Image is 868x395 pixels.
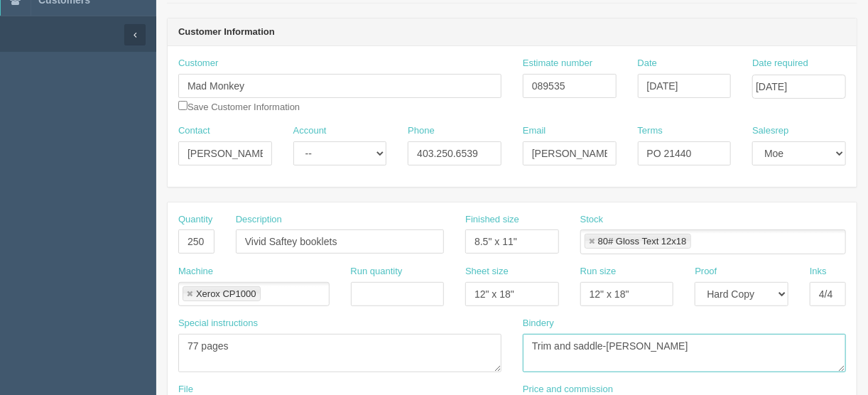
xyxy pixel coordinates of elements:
label: Account [293,124,327,138]
label: Finished size [465,213,519,227]
label: Description [236,213,282,227]
label: Sheet size [465,265,509,278]
label: Estimate number [523,57,592,70]
textarea: Trim, and Fold [523,334,846,372]
label: Date [638,57,657,70]
label: Run quantity [351,265,403,278]
label: Inks [810,265,827,278]
header: Customer Information [168,18,857,47]
div: 80# Gloss Text 12x18 [598,237,687,246]
label: Proof [695,265,717,278]
label: Special instructions [178,317,258,330]
label: Email [523,124,546,138]
label: Salesrep [752,124,788,138]
div: Xerox CP1000 [196,289,256,298]
label: Machine [178,265,213,278]
label: Phone [408,124,435,138]
label: Quantity [178,213,212,227]
label: Terms [638,124,663,138]
label: Contact [178,124,210,138]
label: Bindery [523,317,554,330]
label: Customer [178,57,218,70]
div: Save Customer Information [178,57,501,114]
input: Enter customer name [178,74,501,98]
label: Date required [752,57,808,70]
label: Run size [580,265,617,278]
label: Stock [580,213,604,227]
